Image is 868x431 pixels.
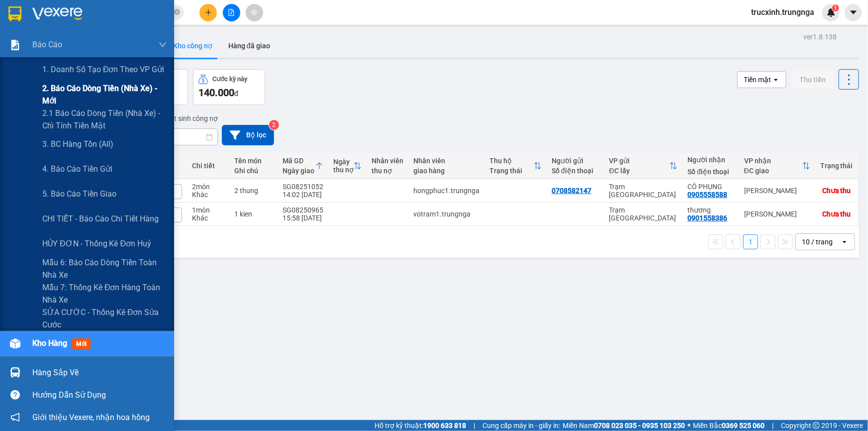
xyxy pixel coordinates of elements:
[283,157,315,165] div: Mã GD
[834,4,837,11] span: 1
[687,156,734,164] div: Người nhận
[845,4,862,21] button: caret-down
[722,422,765,430] strong: 0369 525 060
[489,167,534,175] div: Trạng thái
[552,187,591,195] div: 0708582147
[42,163,112,175] span: 4. Báo cáo tiền gửi
[198,87,234,99] span: 140.000
[687,214,727,222] div: 0901558386
[223,4,240,21] button: file-add
[791,71,834,89] button: Thu tiền
[743,6,822,18] span: trucxinh.trungnga
[375,420,466,431] span: Hỗ trợ kỹ thuật:
[333,158,354,166] div: Ngày
[484,153,547,179] th: Toggle SortBy
[283,191,323,199] div: 14:02 [DATE]
[328,153,367,179] th: Toggle SortBy
[604,153,683,179] th: Toggle SortBy
[32,411,150,424] span: Giới thiệu Vexere, nhận hoa hồng
[192,191,224,199] div: Khác
[199,4,217,21] button: plus
[489,157,534,165] div: Thu hộ
[609,206,678,222] div: Trạm [GEOGRAPHIC_DATA]
[744,157,802,165] div: VP nhận
[413,187,480,195] div: hongphuc1.trungnga
[772,420,773,431] span: |
[552,167,599,175] div: Số điện thoại
[827,8,836,17] img: icon-new-feature
[841,238,849,246] svg: open
[283,167,315,175] div: Ngày giao
[192,162,224,170] div: Chi tiết
[42,256,167,281] span: Mẫu 6: Báo cáo dòng tiền toàn nhà xe
[482,420,560,431] span: Cung cấp máy in - giấy in:
[165,34,220,58] button: Kho công nợ
[744,210,810,218] div: [PERSON_NAME]
[687,168,734,176] div: Số điện thoại
[413,210,480,218] div: votram1.trungnga
[220,34,278,58] button: Hàng đã giao
[42,281,167,306] span: Mẫu 7: Thống kê đơn hàng toàn nhà xe
[552,157,599,165] div: Người gửi
[42,82,167,107] span: 2. Báo cáo dòng tiền (nhà xe) - mới
[413,157,480,165] div: Nhân viên
[744,187,810,195] div: [PERSON_NAME]
[32,388,167,403] div: Hướng dẫn sử dụng
[32,38,62,51] span: Báo cáo
[32,365,167,380] div: Hàng sắp về
[687,183,734,191] div: CÔ PHỤNG
[739,153,815,179] th: Toggle SortBy
[333,166,354,174] div: thu nợ
[10,338,20,349] img: warehouse-icon
[772,76,780,84] svg: open
[269,120,279,130] sup: 2
[32,338,67,348] span: Kho hàng
[372,157,403,165] div: Nhân viên
[42,63,165,76] span: 1. Doanh số tạo đơn theo VP gửi
[372,167,403,175] div: thu nợ
[234,187,273,195] div: 2 thung
[10,40,20,50] img: solution-icon
[234,210,273,218] div: 1 kien
[744,167,802,175] div: ĐC giao
[474,420,475,431] span: |
[687,424,690,428] span: ⚪️
[159,41,167,49] span: down
[423,422,466,430] strong: 1900 633 818
[42,306,167,331] span: SỬA CƯỚC - Thống kê đơn sửa cước
[234,167,273,175] div: Ghi chú
[193,69,265,105] button: Cước kỳ này140.000đ
[594,422,685,430] strong: 0708 023 035 - 0935 103 250
[72,338,91,349] span: mới
[234,157,273,165] div: Tên món
[820,162,853,170] div: Trạng thái
[192,183,224,191] div: 2 món
[849,8,858,17] span: caret-down
[42,188,116,200] span: 5. Báo cáo tiền giao
[283,214,323,222] div: 15:58 [DATE]
[609,157,670,165] div: VP gửi
[278,153,328,179] th: Toggle SortBy
[822,210,851,218] div: Chưa thu
[687,206,734,214] div: thương
[205,9,212,16] span: plus
[813,422,820,429] span: copyright
[42,138,113,150] span: 3. BC hàng tồn (all)
[228,9,235,16] span: file-add
[413,167,480,175] div: giao hàng
[140,112,218,124] div: Ngày phát sinh công nợ
[802,237,833,247] div: 10 / trang
[246,4,263,21] button: aim
[609,183,678,199] div: Trạm [GEOGRAPHIC_DATA]
[10,413,20,422] span: notification
[744,75,771,85] div: Tiền mặt
[10,367,20,378] img: warehouse-icon
[283,206,323,214] div: SG08250965
[222,125,274,145] button: Bộ lọc
[213,76,248,83] div: Cước kỳ này
[192,214,224,222] div: Khác
[743,234,758,249] button: 1
[563,420,685,431] span: Miền Nam
[174,9,180,15] span: close-circle
[42,213,159,225] span: CHI TIẾT - Báo cáo chi tiết hàng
